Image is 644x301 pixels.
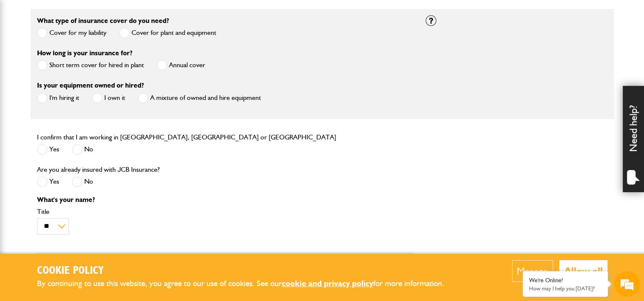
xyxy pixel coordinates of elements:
[512,260,553,282] button: Manage
[140,4,160,25] div: Minimize live chat window
[37,166,160,173] label: Are you already insured with JCB Insurance?
[37,208,413,215] label: Title
[37,60,144,71] label: Short term cover for hired in plant
[11,79,155,97] input: Enter your last name
[11,129,155,148] input: Enter your phone number
[11,104,155,122] input: Enter your email address
[72,176,93,187] label: No
[11,154,155,229] textarea: Type your message and hit 'Enter'
[559,260,607,282] button: Allow all
[119,28,216,38] label: Cover for plant and equipment
[37,144,59,155] label: Yes
[623,86,644,192] div: Need help?
[44,48,143,59] div: Chat with us now
[157,60,205,71] label: Annual cover
[37,264,458,278] h2: Cookie Policy
[37,134,336,141] label: I confirm that I am working in [GEOGRAPHIC_DATA], [GEOGRAPHIC_DATA] or [GEOGRAPHIC_DATA]
[37,93,79,103] label: I'm hiring it
[37,28,106,38] label: Cover for my liability
[529,277,601,284] div: We're Online!
[37,176,59,187] label: Yes
[37,196,413,203] p: What's your name?
[37,50,132,57] label: How long is your insurance for?
[72,144,93,155] label: No
[37,17,169,24] label: What type of insurance cover do you need?
[37,82,144,89] label: Is your equipment owned or hired?
[529,285,601,292] p: How may I help you today?
[37,277,458,290] p: By continuing to use this website, you agree to our use of cookies. See our for more information.
[14,47,36,59] img: d_20077148190_company_1631870298795_20077148190
[282,278,373,288] a: cookie and privacy policy
[116,236,155,247] em: Start Chat
[92,93,125,103] label: I own it
[138,93,261,103] label: A mixture of owned and hire equipment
